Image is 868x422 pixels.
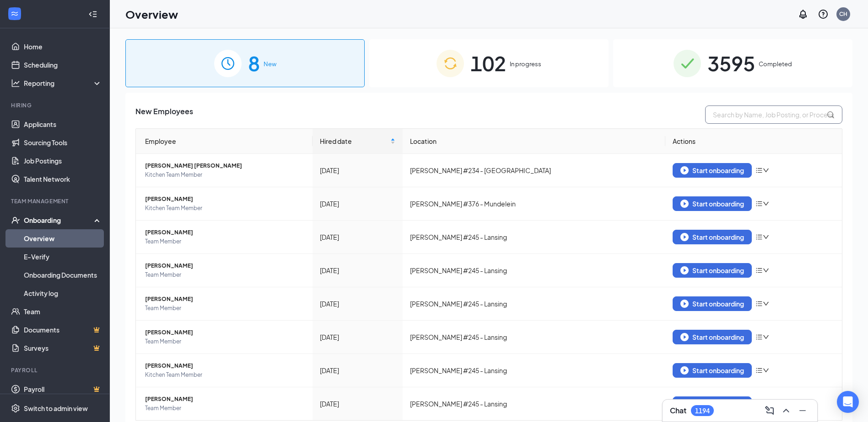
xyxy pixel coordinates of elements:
span: bars [755,200,763,207]
span: bars [755,367,763,374]
span: down [763,200,769,207]
div: Payroll [11,366,100,374]
a: Activity log [24,284,102,302]
span: [PERSON_NAME] [145,328,305,337]
span: 3595 [707,47,755,79]
svg: WorkstreamLogo [10,9,19,18]
a: Overview [24,229,102,248]
span: [PERSON_NAME] [145,261,305,270]
div: Start onboarding [680,233,744,241]
span: [PERSON_NAME] [145,361,305,370]
div: Open Intercom Messenger [837,391,859,413]
span: Team Member [145,337,305,346]
a: E-Verify [24,248,102,266]
button: Start onboarding [673,363,752,378]
div: [DATE] [320,332,396,342]
div: 1194 [695,407,710,415]
span: bars [755,167,763,174]
span: [PERSON_NAME] [145,395,305,404]
td: [PERSON_NAME] #245 - Lansing [403,354,665,387]
div: [DATE] [320,299,396,309]
th: Actions [665,129,842,154]
span: down [763,367,769,374]
span: down [763,334,769,340]
svg: ChevronUp [781,405,792,416]
span: Team Member [145,270,305,280]
div: Start onboarding [680,300,744,308]
button: Start onboarding [673,196,752,211]
span: Kitchen Team Member [145,204,305,213]
svg: Collapse [88,10,97,19]
a: PayrollCrown [24,380,102,398]
button: ComposeMessage [762,403,777,418]
div: [DATE] [320,265,396,275]
span: bars [755,300,763,307]
span: [PERSON_NAME] [145,295,305,304]
td: [PERSON_NAME] #245 - Lansing [403,387,665,420]
th: Location [403,129,665,154]
td: [PERSON_NAME] #245 - Lansing [403,287,665,321]
a: Scheduling [24,56,102,74]
span: New Employees [135,105,193,124]
button: Start onboarding [673,330,752,344]
span: down [763,167,769,174]
a: Onboarding Documents [24,266,102,284]
span: Team Member [145,304,305,313]
a: SurveysCrown [24,339,102,357]
div: Start onboarding [680,333,744,341]
button: Start onboarding [673,396,752,411]
span: 102 [470,47,506,79]
div: [DATE] [320,199,396,209]
div: [DATE] [320,399,396,409]
span: bars [755,267,763,274]
span: down [763,234,769,240]
div: Start onboarding [680,266,744,274]
span: bars [755,233,763,241]
svg: Settings [11,404,20,413]
button: Start onboarding [673,230,752,244]
div: Start onboarding [680,200,744,208]
button: Start onboarding [673,163,752,178]
button: Minimize [795,403,810,418]
svg: Notifications [798,9,809,20]
span: [PERSON_NAME] [145,228,305,237]
a: Applicants [24,115,102,133]
a: Team [24,302,102,321]
a: Job Postings [24,152,102,170]
button: Start onboarding [673,296,752,311]
span: In progress [510,59,541,69]
h1: Overview [125,6,178,22]
a: DocumentsCrown [24,321,102,339]
svg: QuestionInfo [818,9,829,20]
svg: Analysis [11,79,20,88]
input: Search by Name, Job Posting, or Process [705,105,842,124]
div: Reporting [24,79,102,88]
span: [PERSON_NAME] [145,195,305,204]
svg: Minimize [797,405,808,416]
button: Start onboarding [673,263,752,278]
a: Sourcing Tools [24,133,102,152]
span: down [763,301,769,307]
div: Switch to admin view [24,404,88,413]
div: Start onboarding [680,366,744,375]
span: Hired date [320,136,389,146]
th: Employee [136,129,313,154]
span: Completed [759,59,792,69]
div: Onboarding [24,216,94,225]
span: 8 [248,47,260,79]
div: Hiring [11,101,100,109]
div: [DATE] [320,365,396,375]
td: [PERSON_NAME] #245 - Lansing [403,221,665,254]
a: Home [24,37,102,56]
div: Team Management [11,197,100,205]
span: Kitchen Team Member [145,370,305,380]
td: [PERSON_NAME] #376 - Mundelein [403,187,665,221]
button: ChevronUp [779,403,793,418]
span: Team Member [145,404,305,413]
div: CH [839,10,847,18]
div: [DATE] [320,165,396,175]
h3: Chat [670,406,686,416]
svg: ComposeMessage [764,405,775,416]
svg: UserCheck [11,216,20,225]
span: New [264,59,276,69]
